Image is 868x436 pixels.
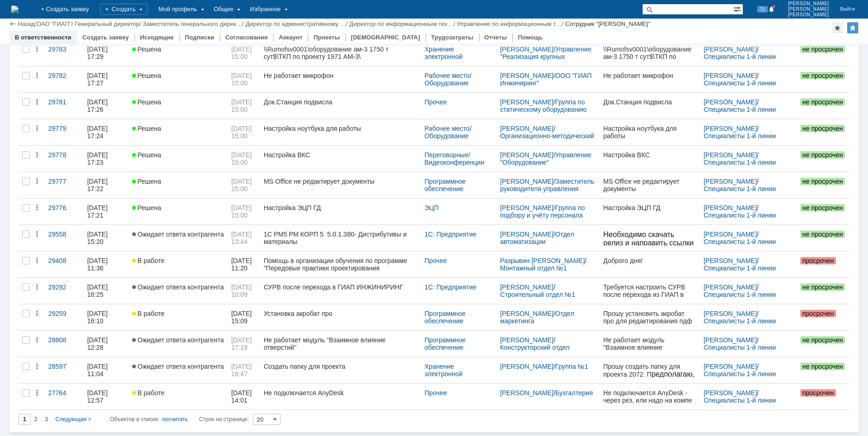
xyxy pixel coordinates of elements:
a: Прочее [425,257,447,264]
span: КОРП 5 [19,109,78,116]
div: [DATE] 17:27 [87,72,109,87]
a: Специалисты 1-й линии [GEOGRAPHIC_DATA] [703,344,778,359]
a: [PERSON_NAME] [703,125,757,132]
div: Создать [100,4,147,15]
a: [PERSON_NAME] [500,98,554,106]
a: СУРВ после перехода в ГИАП ИНЖИНИРИНГ [260,278,421,304]
a: 29778 [45,146,83,172]
a: Монтажный отдел №1 [500,264,567,272]
span: В работе [132,257,165,264]
span: не просрочен [800,363,845,370]
a: ООО "ГИАП Инжиниринг" [500,72,594,87]
a: Специалисты 1-й линии [GEOGRAPHIC_DATA] [703,397,778,411]
a: не просрочен [797,199,849,224]
span: [DATE] 17:19 [231,336,254,351]
span: [DATE] 11:20 [231,257,254,272]
a: [DATE] 17:21 [83,199,128,224]
a: Специалисты 1-й линии [GEOGRAPHIC_DATA] [703,212,778,226]
a: Специалисты 1-й линии [GEOGRAPHIC_DATA] [703,53,778,68]
div: / [703,45,793,60]
a: Специалисты 1-й линии [GEOGRAPHIC_DATA] [703,238,778,253]
span: D [42,45,47,53]
div: [DATE] 17:23 [87,151,109,166]
span: [PERSON_NAME] [788,6,829,12]
a: Группа по статическому оборудованию [500,98,587,113]
a: [DATE] 12:57 [83,384,128,410]
span: не просрочен [800,178,845,185]
a: [PERSON_NAME] [703,310,757,317]
a: не просрочен [797,119,849,145]
a: Специалисты 1-й линии [GEOGRAPHIC_DATA] [703,185,778,200]
a: [PERSON_NAME] [500,336,554,344]
a: не просрочен [797,278,849,304]
a: 28808 [45,331,83,357]
a: [DATE] 17:23 [83,146,128,172]
a: не просрочен [797,357,849,383]
div: 28597 [48,363,80,370]
span: [DATE] 16:47 [231,363,254,378]
a: Прочее [425,98,447,106]
div: [DATE] 17:21 [87,204,109,219]
span: Решена [132,98,161,106]
a: [PERSON_NAME] [703,363,757,370]
a: не просрочен [797,66,849,92]
div: 29779 [48,125,80,132]
span: не просрочен [800,125,845,132]
a: [DATE] 15:00 [228,146,260,172]
a: Ожидает ответа контрагента [128,357,228,383]
span: [DATE] 15:00 [231,178,254,192]
a: Специалисты 1-й линии [GEOGRAPHIC_DATA] [703,317,779,332]
a: Решена [128,172,228,198]
a: [PERSON_NAME] [500,363,554,370]
a: [DATE] 16:10 [83,304,128,330]
span: 5.0.1.380. [46,109,79,116]
span: не просрочен [800,283,845,291]
span: не просрочен [800,151,845,159]
a: не просрочен [797,40,849,66]
a: Специалисты 1-й линии [GEOGRAPHIC_DATA] [703,106,778,121]
div: [DATE] 17:26 [87,98,109,113]
a: 29782 [45,66,83,92]
div: [DATE] 15:20 [87,231,109,245]
a: [PERSON_NAME] [500,283,554,291]
a: Директор по административному … [245,20,346,27]
a: Управление "Оборудование" [500,151,594,166]
span: Решена [132,45,161,53]
div: / [500,72,596,87]
a: В работе [128,251,228,277]
a: [PERSON_NAME] [500,389,554,397]
span: [DATE] 15:00 [231,151,254,166]
span: Решена [132,72,161,79]
span: v [49,45,53,53]
a: Программное обеспечение [425,310,468,325]
a: Программное обеспечение [425,178,468,192]
span: [DATE] 15:00 [231,204,254,219]
div: / [75,20,143,27]
a: Подписки [185,34,214,41]
a: Решена [128,66,228,92]
div: Настройка ноутбука для работы [264,125,417,132]
a: [PERSON_NAME] [500,125,554,132]
div: Настройка ВКС [264,151,417,159]
a: Установка акробат про [260,304,421,330]
div: [DATE] 17:29 [87,45,109,60]
a: Решена [128,119,228,145]
div: Действия [33,72,41,79]
a: [DATE] 15:20 [83,225,128,251]
span: [DATE] 13:44 [231,231,254,245]
a: просрочен [797,304,849,330]
a: [DEMOGRAPHIC_DATA] [351,34,420,41]
a: [DATE] 15:00 [228,93,260,119]
div: \\Rumofsv0001\оборудование ам-3 1750 т сут$\ТКП по проекту 1971 АМ-3\ [264,45,417,60]
a: Отчеты [485,34,507,41]
span: Ожидает ответа контрагента [132,336,224,344]
a: [DATE] 15:00 [228,66,260,92]
div: 29558 [48,231,80,238]
span: [DATE] 15:00 [231,45,254,60]
span: просрочен [800,389,836,397]
a: В ответственности [15,34,71,41]
a: 1С: Предприятие [425,231,477,238]
a: Специалисты 1-й линии [GEOGRAPHIC_DATA] [703,291,779,306]
span: не просрочен [800,336,845,344]
a: просрочен [797,384,849,410]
